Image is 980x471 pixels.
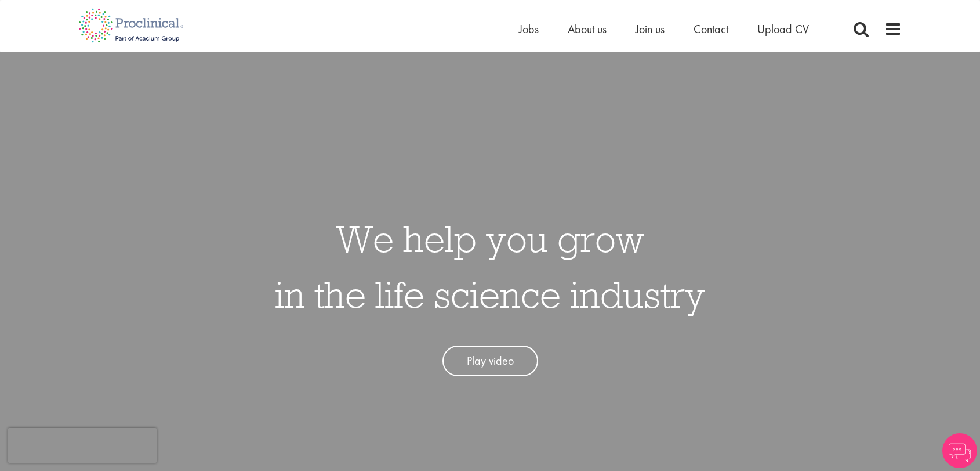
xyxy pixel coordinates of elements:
[636,21,665,37] a: Join us
[568,21,607,37] a: About us
[442,346,538,376] a: Play video
[757,21,809,37] a: Upload CV
[519,21,539,37] a: Jobs
[694,21,728,37] a: Contact
[942,433,977,468] img: Chatbot
[275,211,705,322] h1: We help you grow in the life science industry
